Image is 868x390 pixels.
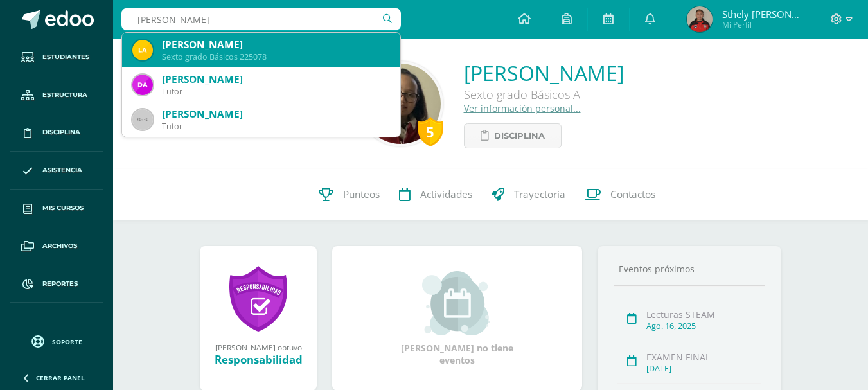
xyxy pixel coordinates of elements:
[389,169,482,220] a: Actividades
[162,86,390,97] div: Tutor
[42,127,80,137] span: Disciplina
[464,87,624,102] div: Sexto grado Básicos A
[36,373,85,382] span: Cerrar panel
[162,51,390,62] div: Sexto grado Básicos 225078
[162,38,390,51] div: [PERSON_NAME]
[309,169,389,220] a: Punteos
[614,263,765,275] div: Eventos próximos
[132,40,153,60] img: b9a0b9ce8e8722728ad9144c3589eca4.png
[52,337,82,346] span: Soporte
[10,190,103,227] a: Mis cursos
[343,188,380,201] span: Punteos
[10,39,103,76] a: Estudiantes
[42,52,89,62] span: Estudiantes
[393,271,522,366] div: [PERSON_NAME] no tiene eventos
[10,227,103,265] a: Archivos
[687,6,713,32] img: 0c77af3d8e42b6d5cc46a24551f1b2ed.png
[162,73,390,86] div: [PERSON_NAME]
[10,76,103,114] a: Estructura
[132,109,153,130] img: 45x45
[464,123,562,148] a: Disciplina
[482,169,575,220] a: Trayectoria
[213,352,304,367] div: Responsabilidad
[15,332,98,350] a: Soporte
[646,363,761,374] div: [DATE]
[494,124,545,148] span: Disciplina
[722,8,799,21] span: Sthely [PERSON_NAME]
[42,279,78,289] span: Reportes
[213,342,304,352] div: [PERSON_NAME] obtuvo
[162,121,390,132] div: Tutor
[10,265,103,303] a: Reportes
[646,308,761,321] div: Lecturas STEAM
[575,169,665,220] a: Contactos
[42,203,84,213] span: Mis cursos
[42,90,87,100] span: Estructura
[42,165,82,175] span: Asistencia
[464,59,624,87] a: [PERSON_NAME]
[121,8,401,30] input: Busca un usuario...
[514,188,565,201] span: Trayectoria
[610,188,655,201] span: Contactos
[10,114,103,152] a: Disciplina
[418,117,443,146] div: 5
[420,188,472,201] span: Actividades
[162,107,390,121] div: [PERSON_NAME]
[42,241,77,251] span: Archivos
[10,152,103,190] a: Asistencia
[464,102,581,114] a: Ver información personal...
[646,321,761,332] div: Ago. 16, 2025
[722,19,799,30] span: Mi Perfil
[132,75,153,95] img: ff6bd5e173e31eee6549df357d8b6436.png
[646,351,761,363] div: EXAMEN FINAL
[422,271,492,335] img: event_small.png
